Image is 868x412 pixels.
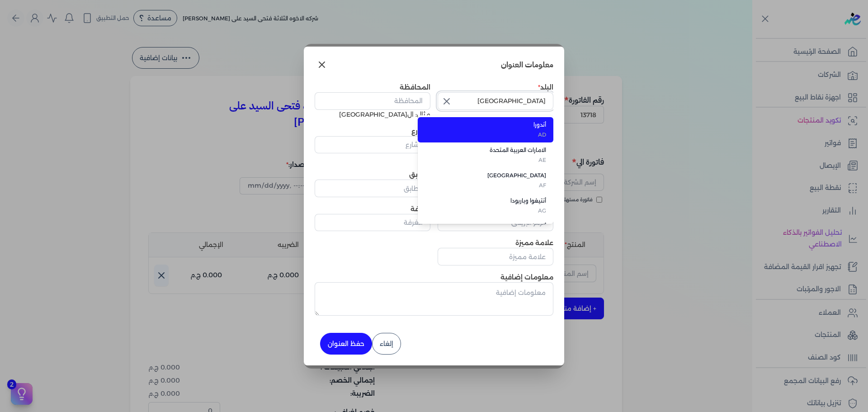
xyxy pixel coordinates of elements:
button: حفظ العنوان [320,333,372,355]
button: اختر البلد [438,92,553,113]
h3: معلومات العنوان [501,59,553,71]
span: [GEOGRAPHIC_DATA] [436,171,546,180]
button: إلغاء [372,333,401,355]
label: الشارع [411,127,430,135]
ul: اختر البلد [418,115,553,224]
div: مثال: ال[GEOGRAPHIC_DATA] [315,110,430,119]
span: أنتيغوا وباربودا [436,197,546,205]
input: الطابق [315,180,430,197]
label: البلد [538,83,553,91]
label: الغرفة [410,205,430,213]
label: المحافظة [400,83,430,91]
span: AG [436,207,546,215]
label: معلومات إضافية [500,273,553,281]
input: اختر البلد [438,92,553,109]
input: المحافظة [315,92,430,109]
label: الطابق [409,170,430,179]
span: الامارات العربية المتحدة [436,146,546,154]
input: الشارع [315,136,430,153]
span: أنجويلا [436,222,546,230]
label: علامة مميزة [515,239,553,247]
input: علامة مميزة [438,248,553,265]
span: AF [436,181,546,189]
input: الغرفة [315,214,430,231]
span: AD [436,131,546,139]
span: AE [436,156,546,164]
span: أندورا [436,121,546,129]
